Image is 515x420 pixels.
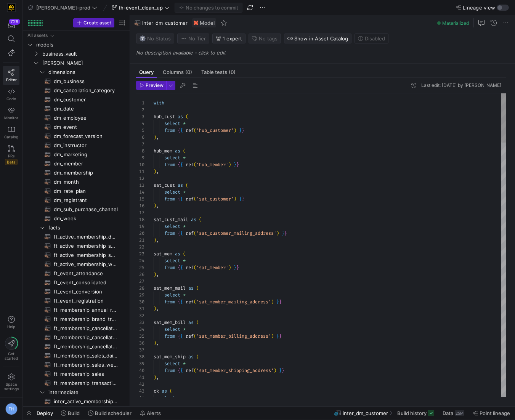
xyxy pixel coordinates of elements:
[6,324,16,329] span: Help
[186,265,194,271] span: ref
[54,168,118,177] span: dm_membership​​​​​​​​​​
[236,265,239,271] span: }
[5,403,18,415] div: TH
[154,168,156,175] span: )
[180,196,183,202] span: {
[180,162,183,168] span: {
[26,223,127,232] div: Press SPACE to select this row.
[26,168,127,177] div: Press SPACE to select this row.
[201,70,236,75] span: Table tests
[26,232,127,241] div: Press SPACE to select this row.
[164,155,180,161] span: select
[26,232,127,241] a: ft_active_membership_daily_forecast​​​​​​​​​​
[196,299,271,305] span: 'sat_member_mailing_address'
[26,241,127,250] a: ft_active_membership_snapshot_detail​​​​​​​​​​
[276,299,279,305] span: }
[142,20,188,26] span: inter_dm_customer
[26,305,127,314] a: ft_membership_annual_retention​​​​​​​​​​
[136,257,144,264] div: 24
[194,230,196,236] span: (
[194,127,196,133] span: (
[178,127,180,133] span: {
[194,21,198,25] img: undefined
[136,50,512,56] p: No description available - click to edit
[26,305,127,314] div: Press SPACE to select this row.
[58,407,83,420] button: Build
[26,31,127,40] div: Press SPACE to select this row.
[54,214,118,223] span: dm_week​​​​​​​​​​
[26,58,127,67] div: Press SPACE to select this row.
[156,203,159,209] span: ,
[54,187,118,196] span: dm_rate_plan​​​​​​​​​​
[54,269,118,278] span: ft_event_attendance​​​​​​​​​​
[54,324,118,333] span: ft_membership_cancellations_daily_forecast​​​​​​​​​​
[154,134,156,140] span: )
[284,230,287,236] span: }
[3,123,19,142] a: Catalog
[271,299,274,305] span: )
[239,127,242,133] span: }
[178,196,180,202] span: {
[54,351,118,360] span: ft_membership_sales_daily_forecast​​​​​​​​​​
[196,265,228,271] span: 'sat_member'
[136,168,144,175] div: 11
[26,342,127,351] a: ft_membership_cancellations​​​​​​​​​​
[228,265,231,271] span: )
[228,162,231,168] span: )
[48,388,125,397] span: intermediate
[54,123,118,131] span: dm_event​​​​​​​​​​
[136,312,144,319] div: 32
[26,86,127,95] div: Press SPACE to select this row.
[154,237,156,243] span: )
[26,378,127,388] a: ft_membership_transaction​​​​​​​​​​
[186,114,188,120] span: (
[3,85,19,104] a: Code
[26,3,99,13] button: [PERSON_NAME]-prod
[26,260,127,269] a: ft_active_membership_weekly_forecast​​​​​​​​​​
[83,20,111,26] span: Create asset
[73,18,114,27] button: Create asset
[186,127,194,133] span: ref
[26,86,127,95] a: dm_cancellation_category​​​​​​​​​​
[26,186,127,196] div: Press SPACE to select this row.
[212,34,245,43] button: 1 expert
[36,40,125,49] span: models
[136,230,144,237] div: 20
[26,196,127,205] div: Press SPACE to select this row.
[26,113,127,122] div: Press SPACE to select this row.
[234,162,236,168] span: }
[8,154,14,158] span: PRs
[26,141,127,150] div: Press SPACE to select this row.
[181,35,187,42] img: No tier
[26,388,127,397] div: Press SPACE to select this row.
[164,189,180,195] span: select
[136,175,144,182] div: 12
[164,120,180,127] span: select
[68,410,80,416] span: Build
[26,205,127,214] div: Press SPACE to select this row.
[242,196,244,202] span: }
[136,292,144,298] div: 29
[85,407,135,420] button: Build scheduler
[188,285,194,291] span: as
[164,292,180,298] span: select
[136,113,144,120] div: 3
[136,216,144,223] div: 18
[154,182,175,188] span: sat_cust
[196,285,199,291] span: (
[136,34,174,43] button: No statusNo Status
[54,205,118,214] span: dm_sub_purchase_channel​​​​​​​​​​
[175,148,180,154] span: as
[186,196,194,202] span: ref
[54,132,118,141] span: dm_forecast_version​​​​​​​​​​
[26,104,127,113] a: dm_date​​​​​​​​​​
[54,306,118,314] span: ft_membership_annual_retention​​​​​​​​​​
[136,189,144,196] div: 14
[54,315,118,324] span: ft_membership_brand_transfer​​​​​​​​​​
[95,410,132,416] span: Build scheduler
[26,287,127,296] div: Press SPACE to select this row.
[26,141,127,150] a: dm_instructor​​​​​​​​​​
[26,159,127,168] a: dm_member​​​​​​​​​​
[26,49,127,58] div: Press SPACE to select this row.
[154,271,156,277] span: )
